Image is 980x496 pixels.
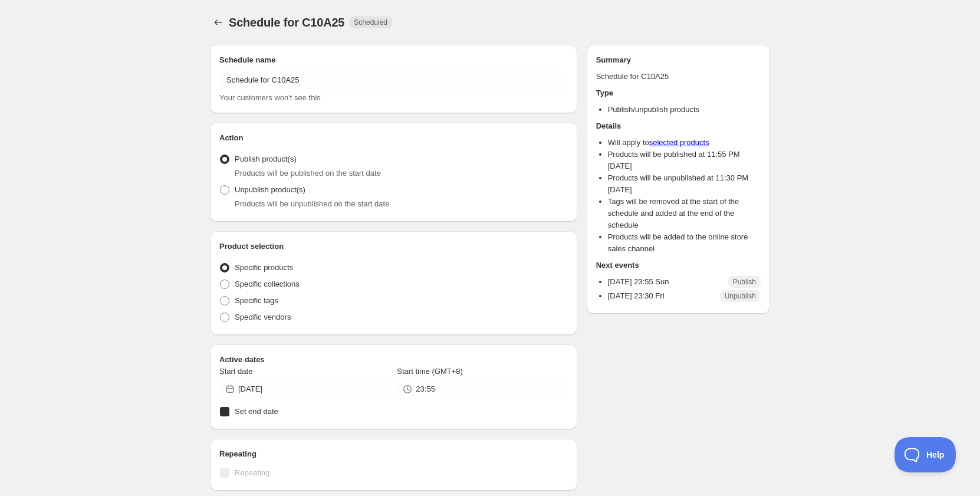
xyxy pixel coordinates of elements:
[608,231,761,255] li: Products will be added to the online store sales channel
[210,14,226,31] button: Schedules
[608,196,761,231] li: Tags will be removed at the start of the schedule and added at the end of the schedule
[235,199,389,208] span: Products will be unpublished on the start date
[235,468,269,477] span: Repeating
[895,437,956,472] iframe: Toggle Customer Support
[229,16,344,29] span: Schedule for C10A25
[235,185,305,194] span: Unpublish product(s)
[608,276,669,288] p: [DATE] 23:55 Sun
[219,448,568,460] h2: Repeating
[596,260,761,271] h2: Next events
[725,291,756,301] span: Unpublish
[608,290,665,302] p: [DATE] 23:30 Fri
[235,155,297,163] span: Publish product(s)
[596,54,761,66] h2: Summary
[235,280,300,288] span: Specific collections
[235,296,278,305] span: Specific tags
[596,71,761,83] p: Schedule for C10A25
[397,367,463,376] span: Start time (GMT+8)
[235,407,278,416] span: Set end date
[649,138,709,147] a: selected products
[219,132,568,144] h2: Action
[219,367,252,376] span: Start date
[608,137,761,149] li: Will apply to
[235,263,293,272] span: Specific products
[219,354,568,366] h2: Active dates
[219,241,568,252] h2: Product selection
[596,87,761,99] h2: Type
[608,149,761,172] li: Products will be published at 11:55 PM [DATE]
[219,93,321,102] span: Your customers won't see this
[608,104,761,116] li: Publish/unpublish products
[235,313,291,321] span: Specific vendors
[354,18,387,27] span: Scheduled
[596,120,761,132] h2: Details
[733,277,756,287] span: Publish
[608,172,761,196] li: Products will be unpublished at 11:30 PM [DATE]
[235,169,381,178] span: Products will be published on the start date
[219,54,568,66] h2: Schedule name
